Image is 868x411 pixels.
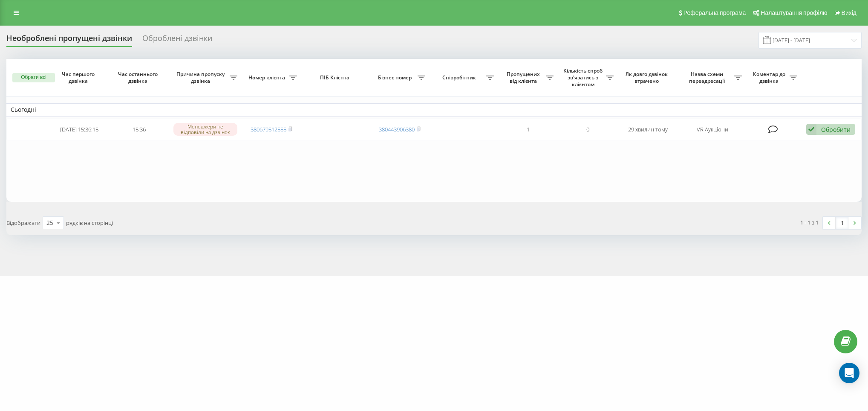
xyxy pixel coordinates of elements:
a: 380443906380 [379,125,415,133]
div: Обробити [821,125,851,134]
td: 29 хвилин тому [618,118,678,141]
span: Як довго дзвінок втрачено [625,71,671,84]
button: Обрати всі [12,73,55,82]
td: Сьогодні [6,103,862,116]
span: Коментар до дзвінка [750,71,790,84]
div: Необроблені пропущені дзвінки [6,34,132,47]
span: Причина пропуску дзвінка [173,71,230,84]
span: Бізнес номер [374,74,418,81]
span: Відображати [6,219,40,227]
div: Менеджери не відповіли на дзвінок [173,123,237,136]
td: 0 [558,118,617,141]
div: 1 - 1 з 1 [800,218,819,227]
td: [DATE] 15:36:15 [49,118,109,141]
span: Час останнього дзвінка [116,71,162,84]
span: Пропущених від клієнта [502,71,546,84]
span: Назва схеми переадресації [682,71,734,84]
div: 25 [46,219,53,227]
div: Оброблені дзвінки [142,34,212,47]
td: IVR Аукціони [678,118,746,141]
span: рядків на сторінці [66,219,113,227]
span: Номер клієнта [246,74,289,81]
span: Кількість спроб зв'язатись з клієнтом [562,67,606,87]
div: Open Intercom Messenger [839,363,859,383]
span: Співробітник [434,74,486,81]
td: 1 [498,118,558,141]
a: 1 [836,217,848,229]
span: Налаштування профілю [761,9,827,16]
a: 380679512555 [251,125,286,133]
td: 15:36 [109,118,169,141]
span: ПІБ Клієнта [309,74,362,81]
span: Реферальна програма [683,9,746,16]
span: Вихід [842,9,856,16]
span: Час першого дзвінка [56,71,102,84]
